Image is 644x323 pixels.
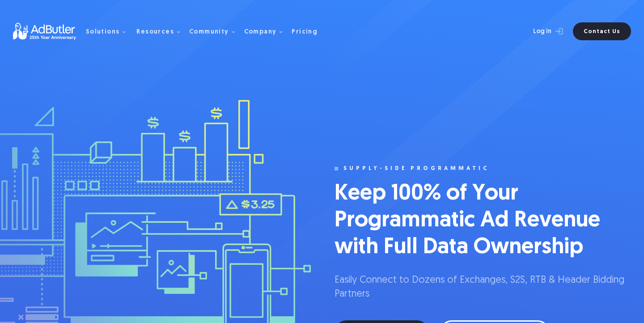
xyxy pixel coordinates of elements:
p: Easily Connect to Dozens of Exchanges, S2S, RTB & Header Bidding Partners [335,274,630,302]
a: Contact Us [573,22,631,40]
h1: Keep 100% of Your Programmatic Ad Revenue with Full Data Ownership [335,181,603,261]
a: Pricing [292,27,325,35]
div: Resources [136,29,174,35]
div: Supply-side programmatic [343,166,489,172]
a: Log In [509,22,568,40]
div: Company [244,29,277,35]
div: Solutions [86,29,120,35]
div: Community [189,29,229,35]
div: Pricing [292,29,318,35]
